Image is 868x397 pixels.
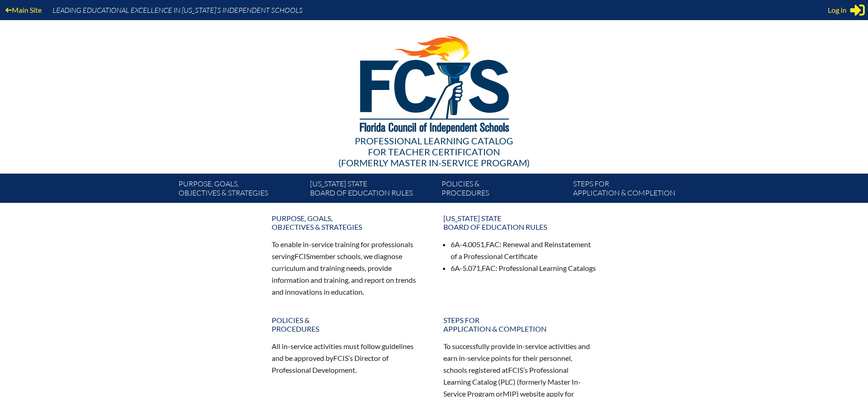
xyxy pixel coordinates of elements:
[500,377,513,386] span: PLC
[438,177,569,203] a: Policies &Procedures
[2,4,45,16] a: Main Site
[451,238,597,262] li: 6A-4.0051, : Renewal and Reinstatement of a Professional Certificate
[171,135,697,168] div: Professional Learning Catalog (formerly Master In-service Program)
[451,262,597,274] li: 6A-5.071, : Professional Learning Catalogs
[266,210,431,235] a: Purpose, goals,objectives & strategies
[486,240,500,249] span: FAC
[333,354,348,362] span: FCIS
[295,252,310,260] span: FCIS
[175,177,306,203] a: Purpose, goals,objectives & strategies
[569,177,701,203] a: Steps forapplication & completion
[482,264,495,272] span: FAC
[266,312,431,337] a: Policies &Procedures
[272,238,425,297] p: To enable in-service training for professionals serving member schools, we diagnose curriculum an...
[850,3,865,17] svg: Sign in or register
[340,20,528,145] img: FCISlogo221.eps
[508,365,523,374] span: FCIS
[368,146,500,157] span: for Teacher Certification
[438,312,602,337] a: Steps forapplication & completion
[306,177,438,203] a: [US_STATE] StateBoard of Education rules
[828,5,847,16] span: Log in
[438,210,602,235] a: [US_STATE] StateBoard of Education rules
[272,340,425,376] p: All in-service activities must follow guidelines and be approved by ’s Director of Professional D...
